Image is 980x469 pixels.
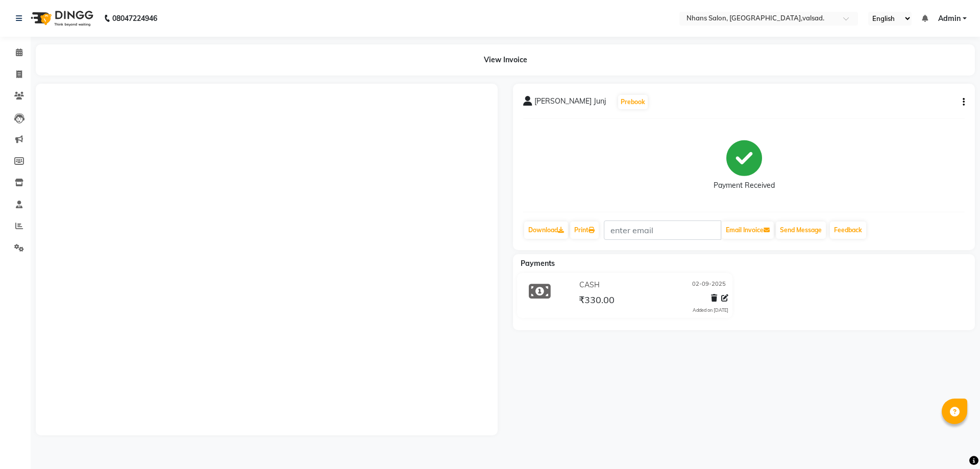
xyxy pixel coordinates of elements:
button: Prebook [618,95,648,109]
iframe: chat widget [937,428,970,459]
span: Payments [521,259,555,268]
div: Payment Received [714,180,775,191]
span: ₹330.00 [579,294,615,308]
span: CASH [579,280,600,290]
button: Send Message [776,221,826,239]
a: Download [524,221,568,239]
button: Email Invoice [722,221,774,239]
span: Admin [938,13,961,24]
input: enter email [604,220,721,240]
span: [PERSON_NAME] Junj [534,96,606,110]
b: 08047224946 [112,4,157,33]
div: View Invoice [36,44,975,76]
a: Feedback [830,221,866,239]
img: logo [26,4,96,33]
div: Added on [DATE] [693,307,728,314]
span: 02-09-2025 [692,280,726,290]
a: Print [570,221,599,239]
